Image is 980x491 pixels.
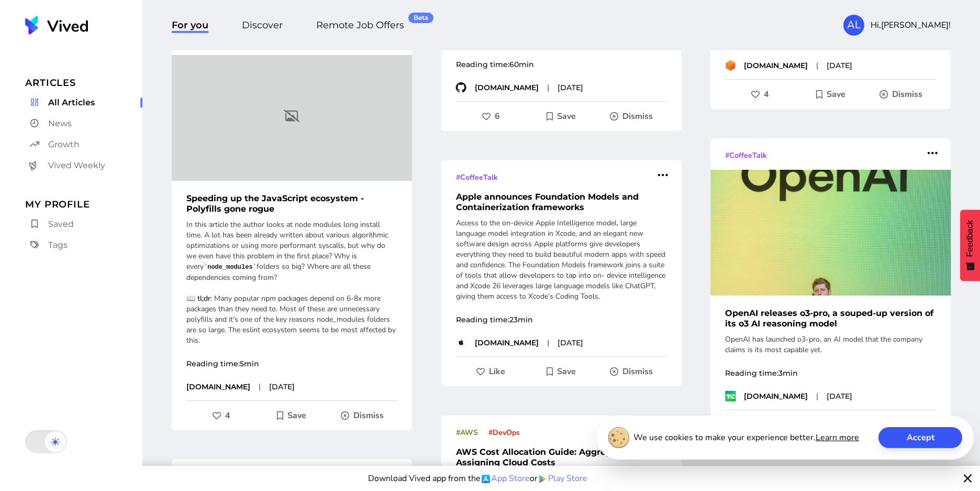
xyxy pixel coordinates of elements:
span: My Profile [25,197,142,212]
span: News [48,117,72,130]
p: [DOMAIN_NAME] [475,337,539,348]
p: Reading time: [710,368,951,378]
p: [DOMAIN_NAME] [744,391,808,401]
span: # CoffeeTalk [725,150,767,160]
span: Discover [242,19,283,33]
span: Saved [48,218,74,231]
code: node_modules [204,264,257,271]
a: Tags [25,237,142,254]
h1: AWS Cost Allocation Guide: Aggregating and Assigning Cloud Costs [441,447,682,468]
time: 3 min [778,368,798,378]
a: Saved [25,216,142,233]
a: Apple announces Foundation Models and Containerization frameworksAccess to the on-device Apple In... [441,183,682,348]
button: More actions [653,165,673,186]
button: Add to Saved For Later [796,85,866,104]
a: News [25,115,142,132]
button: Dismiss [596,107,666,126]
span: Articles [25,75,142,90]
button: Dismiss [596,362,666,381]
p: [DOMAIN_NAME] [475,82,539,93]
h1: OpenAI releases o3-pro, a souped-up version of its o3 AI reasoning model [710,308,951,329]
button: ALHi,[PERSON_NAME]! [843,15,951,36]
time: [DATE] [269,381,295,392]
p: [DOMAIN_NAME] [186,381,250,392]
button: Like [725,85,795,104]
span: # AWS [456,428,478,438]
p: In this article the author looks at node modules long install time. A lot has been already writte... [186,220,397,346]
time: 60 min [509,60,534,69]
a: #AWS [456,426,478,439]
button: Dismiss [327,406,397,425]
time: [DATE] [827,391,852,401]
strong: 📖 tl;dr [186,293,210,303]
button: Dismiss [866,85,936,104]
div: AL [843,15,864,36]
time: 5 min [240,359,259,368]
button: Add to Saved For Later [257,406,327,425]
span: Hi, [PERSON_NAME] ! [871,19,951,31]
a: App Store [481,472,530,485]
time: [DATE] [558,82,583,93]
a: Growth [25,136,142,153]
span: Feedback [965,220,975,257]
p: [DOMAIN_NAME] [744,60,808,71]
button: Accept [878,427,962,448]
a: Learn more [816,431,859,444]
span: Remote Job Offers [316,19,404,33]
button: More actions [384,463,404,484]
img: Vived [25,16,88,35]
a: Remote Job OffersBeta [316,18,404,32]
a: Discover [242,18,283,32]
p: Reading time: [441,59,682,70]
p: Reading time: [172,358,412,369]
span: For you [172,19,208,33]
span: | [259,381,261,392]
span: Vived Weekly [48,159,105,172]
a: #CoffeeTalk [725,149,767,161]
span: | [547,337,549,348]
button: Like [456,362,526,381]
span: All Articles [48,96,95,109]
a: Play Store [538,472,587,485]
a: All Articles [25,94,142,111]
button: Like [186,406,257,425]
span: | [816,60,818,71]
button: Like [456,107,526,126]
span: # CoffeeTalk [456,172,498,182]
time: [DATE] [827,60,852,71]
span: | [816,391,818,401]
p: Reading time: [441,314,682,325]
time: 23 min [509,315,533,324]
button: Add to Saved For Later [526,107,596,126]
div: We use cookies to make your experience better. [597,416,974,460]
a: Speeding up the JavaScript ecosystem - Polyfills gone rogueIn this article the author looks at no... [172,47,412,392]
button: Add to Saved For Later [526,362,596,381]
button: More actions [923,143,942,163]
a: Vived Weekly [25,157,142,174]
h1: Speeding up the JavaScript ecosystem - Polyfills gone rogue [172,193,412,214]
span: Tags [48,239,68,252]
span: # DevOps [488,428,520,438]
a: #CoffeeTalk [456,171,498,183]
span: Growth [48,138,80,151]
div: Beta [408,13,433,23]
p: OpenAI has launched o3-pro, an AI model that the company claims is its most capable yet. [725,334,936,355]
h1: Apple announces Foundation Models and Containerization frameworks [441,192,682,213]
a: OpenAI releases o3-pro, a souped-up version of its o3 AI reasoning modelOpenAI has launched o3-pr... [710,161,951,401]
p: Access to the on-device Apple Intelligence model, large language model integration in Xcode, and ... [456,218,667,302]
button: Feedback - Show survey [960,210,980,281]
time: [DATE] [558,337,583,348]
a: For you [172,18,208,32]
a: #DevOps [488,426,520,439]
span: | [547,82,549,93]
